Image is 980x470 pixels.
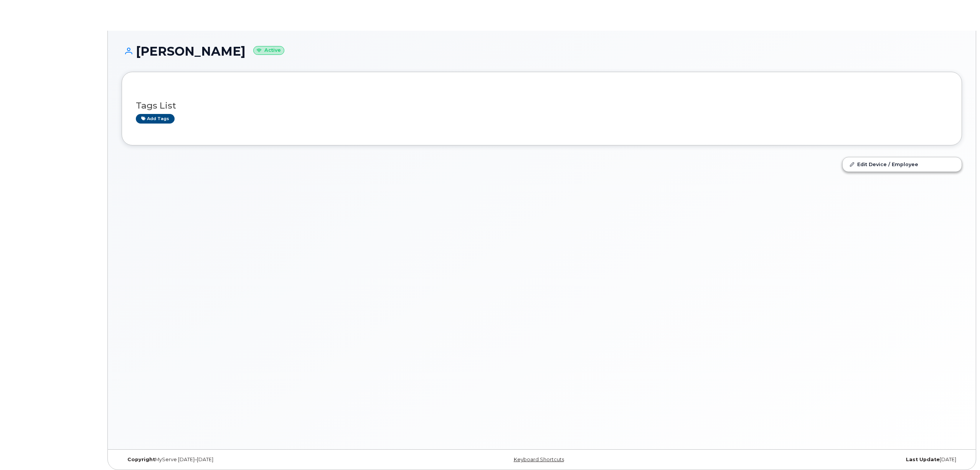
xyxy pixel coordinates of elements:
[682,457,962,463] div: [DATE]
[136,101,948,110] h3: Tags List
[122,457,402,463] div: MyServe [DATE]–[DATE]
[906,457,940,462] strong: Last Update
[253,46,284,55] small: Active
[514,457,564,462] a: Keyboard Shortcuts
[127,457,155,462] strong: Copyright
[843,157,962,171] a: Edit Device / Employee
[136,114,175,124] a: Add tags
[122,45,962,58] h1: [PERSON_NAME]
